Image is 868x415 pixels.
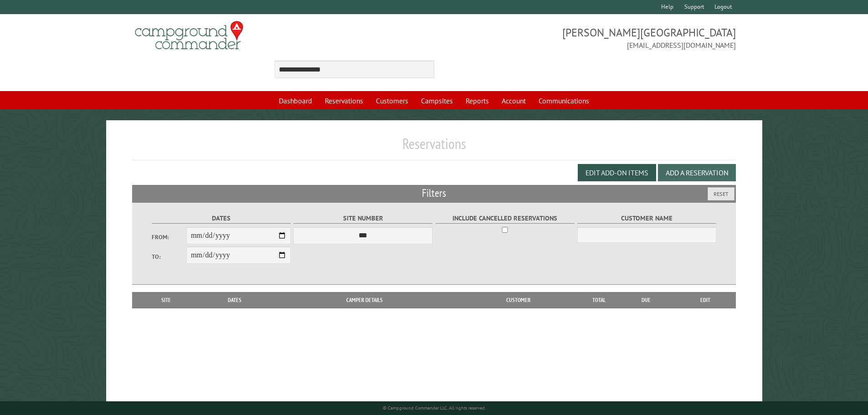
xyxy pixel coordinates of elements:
small: © Campground Commander LLC. All rights reserved. [383,405,486,411]
th: Total [581,292,617,308]
th: Due [617,292,675,308]
h1: Reservations [132,135,736,160]
button: Edit Add-on Items [578,164,656,181]
img: Campground Commander [132,18,246,53]
th: Edit [675,292,736,308]
a: Reservations [319,92,369,109]
a: Account [496,92,531,109]
span: [PERSON_NAME][GEOGRAPHIC_DATA] [EMAIL_ADDRESS][DOMAIN_NAME] [434,25,736,51]
a: Campsites [416,92,458,109]
th: Site [137,292,196,308]
label: Include Cancelled Reservations [436,213,575,224]
a: Reports [460,92,494,109]
h2: Filters [132,185,736,202]
button: Add a Reservation [658,164,736,181]
a: Customers [370,92,414,109]
th: Camper Details [274,292,455,308]
label: To: [152,252,186,261]
label: From: [152,233,186,241]
label: Site Number [293,213,432,224]
a: Dashboard [273,92,318,109]
label: Customer Name [577,213,716,224]
th: Dates [196,292,274,308]
th: Customer [455,292,581,308]
label: Dates [152,213,291,224]
button: Reset [708,187,734,200]
a: Communications [533,92,595,109]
